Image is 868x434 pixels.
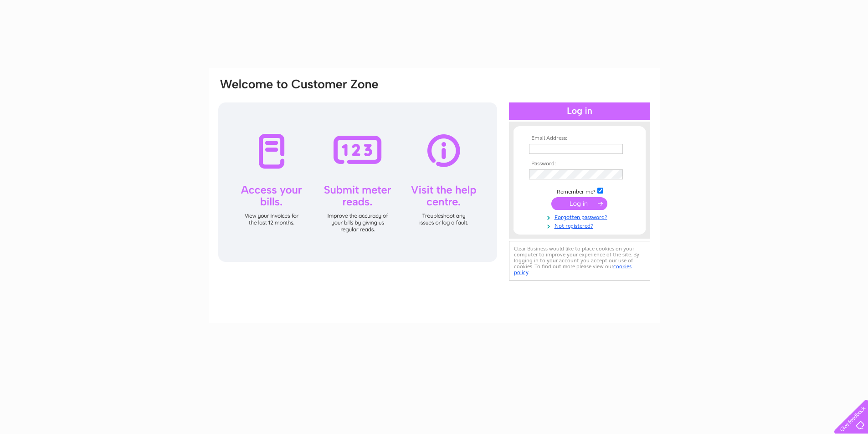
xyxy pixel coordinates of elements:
[527,135,632,142] th: Email Address:
[514,263,632,276] a: cookies policy
[529,212,632,221] a: Forgotten password?
[509,241,650,281] div: Clear Business would like to place cookies on your computer to improve your experience of the sit...
[551,197,607,210] input: Submit
[527,186,632,195] td: Remember me?
[527,161,632,167] th: Password:
[529,221,632,230] a: Not registered?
